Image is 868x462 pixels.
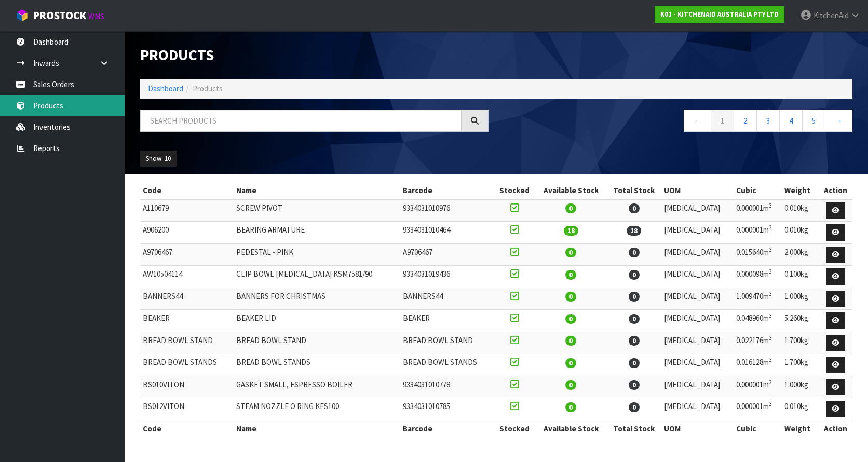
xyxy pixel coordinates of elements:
span: 0 [565,270,576,280]
span: ProStock [33,9,86,22]
span: KitchenAid [813,10,849,20]
td: [MEDICAL_DATA] [661,376,734,398]
th: Cubic [734,182,782,199]
h1: Products [140,47,489,63]
td: A9706467 [400,243,494,266]
td: 0.048960m [734,310,782,332]
td: 0.016128m [734,354,782,376]
th: Total Stock [606,420,661,437]
a: ← [684,110,711,132]
button: Show: 10 [140,151,177,167]
img: cube-alt.png [16,9,29,22]
a: → [825,110,852,132]
sup: 3 [769,290,772,297]
td: BREAD BOWL STANDS [234,354,400,376]
th: UOM [661,420,734,437]
td: BANNERS FOR CHRISTMAS [234,288,400,310]
td: BEARING ARMATURE [234,222,400,244]
th: Code [140,420,234,437]
td: BEAKER [400,310,494,332]
span: 0 [565,203,576,213]
sup: 3 [769,312,772,319]
td: A906200 [140,222,234,244]
span: 0 [629,380,640,390]
td: [MEDICAL_DATA] [661,199,734,222]
td: 9334031010785 [400,398,494,420]
td: [MEDICAL_DATA] [661,266,734,288]
span: 0 [629,358,640,368]
td: 5.260kg [782,310,819,332]
sup: 3 [769,400,772,407]
td: [MEDICAL_DATA] [661,332,734,354]
a: 5 [802,110,825,132]
td: 1.700kg [782,332,819,354]
td: BS010VITON [140,376,234,398]
th: Name [234,420,400,437]
th: Stocked [494,182,535,199]
span: 0 [565,248,576,257]
sup: 3 [769,202,772,209]
td: 0.010kg [782,398,819,420]
nav: Page navigation [504,110,852,135]
td: 0.000001m [734,398,782,420]
td: BANNERS44 [140,288,234,310]
td: STEAM NOZZLE O RING KES100 [234,398,400,420]
sup: 3 [769,334,772,342]
td: 0.015640m [734,243,782,266]
td: [MEDICAL_DATA] [661,310,734,332]
span: 0 [629,336,640,346]
td: 0.010kg [782,222,819,244]
td: 0.000098m [734,266,782,288]
th: Available Stock [535,420,606,437]
span: 0 [565,380,576,390]
td: 9334031010976 [400,199,494,222]
td: 0.000001m [734,376,782,398]
th: Weight [782,420,819,437]
th: UOM [661,182,734,199]
td: BREAD BOWL STANDS [140,354,234,376]
td: SCREW PIVOT [234,199,400,222]
sup: 3 [769,224,772,231]
th: Action [819,182,852,199]
td: AW10504114 [140,266,234,288]
a: 3 [756,110,780,132]
th: Weight [782,182,819,199]
td: 9334031019436 [400,266,494,288]
th: Barcode [400,420,494,437]
input: Search products [140,110,462,132]
td: 1.700kg [782,354,819,376]
td: 1.009470m [734,288,782,310]
span: 0 [629,248,640,257]
span: 0 [565,314,576,324]
a: 1 [711,110,734,132]
th: Name [234,182,400,199]
a: Dashboard [148,84,183,93]
td: [MEDICAL_DATA] [661,288,734,310]
a: 2 [734,110,757,132]
td: BREAD BOWL STANDS [400,354,494,376]
td: BANNERS44 [400,288,494,310]
td: [MEDICAL_DATA] [661,354,734,376]
td: BEAKER [140,310,234,332]
td: 1.000kg [782,288,819,310]
span: 0 [565,402,576,412]
td: 0.100kg [782,266,819,288]
td: 0.010kg [782,199,819,222]
span: 0 [629,292,640,302]
td: 9334031010778 [400,376,494,398]
td: [MEDICAL_DATA] [661,222,734,244]
td: BREAD BOWL STAND [234,332,400,354]
sup: 3 [769,356,772,363]
a: 4 [779,110,803,132]
span: 18 [627,226,641,236]
span: 0 [565,358,576,368]
span: 0 [629,270,640,280]
strong: K01 - KITCHENAID AUSTRALIA PTY LTD [660,10,779,19]
td: PEDESTAL - PINK [234,243,400,266]
sup: 3 [769,268,772,275]
td: BREAD BOWL STAND [140,332,234,354]
sup: 3 [769,246,772,253]
td: BS012VITON [140,398,234,420]
td: BEAKER LID [234,310,400,332]
td: A9706467 [140,243,234,266]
